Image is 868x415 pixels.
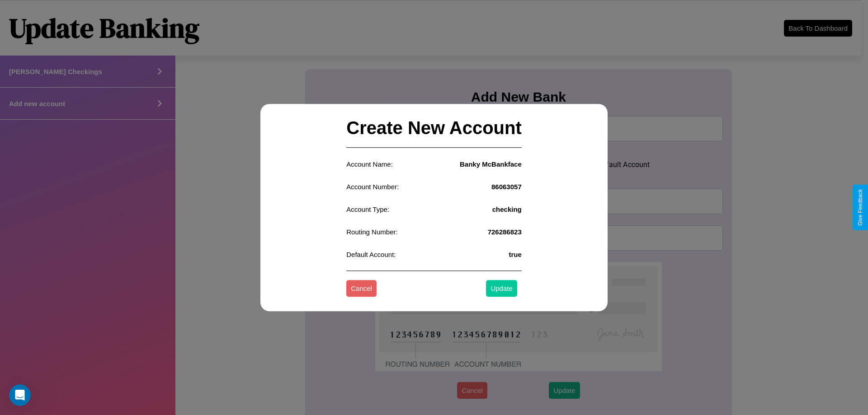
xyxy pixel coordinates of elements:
h2: Create New Account [346,109,522,148]
h4: 86063057 [491,183,522,191]
div: Give Feedback [857,189,863,226]
h4: Banky McBankface [460,160,522,168]
h4: checking [492,205,522,213]
button: Cancel [346,280,377,297]
h4: true [509,251,521,258]
p: Default Account: [346,248,396,261]
p: Account Number: [346,181,399,193]
h4: 726286823 [488,228,522,236]
p: Account Type: [346,203,389,215]
button: Update [486,280,517,297]
p: Account Name: [346,158,393,170]
p: Routing Number: [346,226,397,238]
iframe: Intercom live chat [9,384,31,406]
